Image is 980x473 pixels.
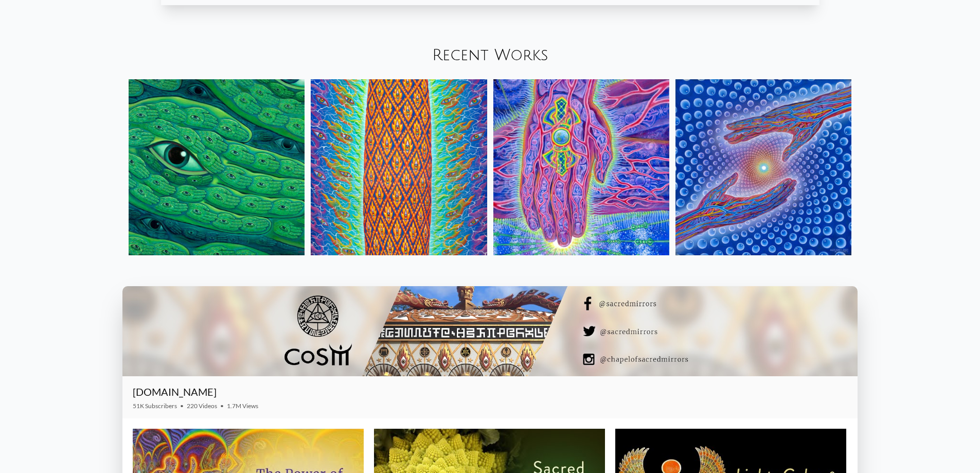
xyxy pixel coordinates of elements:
[187,402,217,410] span: 220 Videos
[133,402,177,410] span: 51K Subscribers
[220,402,224,410] span: •
[227,402,258,410] span: 1.7M Views
[432,47,548,64] a: Recent Works
[788,390,847,402] iframe: Subscribe to CoSM.TV on YouTube
[133,386,217,398] a: [DOMAIN_NAME]
[180,402,184,410] span: •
